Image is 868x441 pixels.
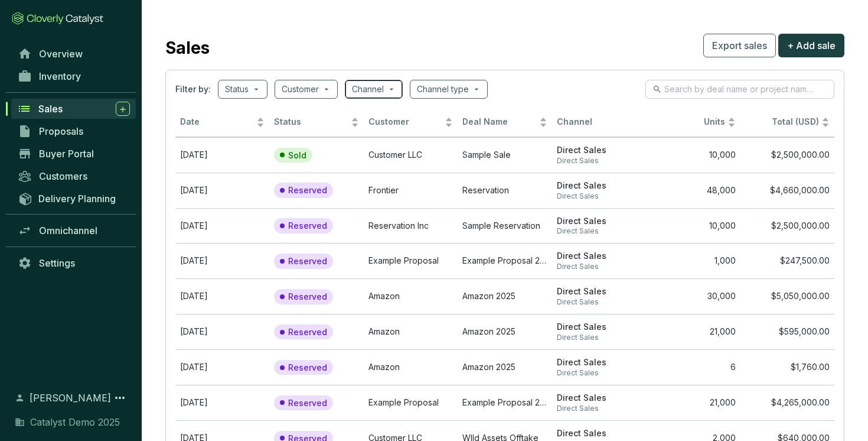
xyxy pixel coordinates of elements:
[646,208,740,244] td: 10,000
[557,333,641,342] span: Direct Sales
[38,103,63,115] span: Sales
[364,385,458,420] td: Example Proposal
[651,116,725,128] span: Units
[740,385,834,420] td: $4,265,000.00
[175,173,269,208] td: Feb 28 2025
[740,349,834,385] td: $1,760.00
[288,220,327,231] p: Reserved
[38,193,116,205] span: Delivery Planning
[458,243,552,278] td: Example Proposal 2024
[30,415,120,429] span: Catalyst Demo 2025
[288,150,306,161] p: Sold
[557,357,641,368] span: Direct Sales
[557,286,641,297] span: Direct Sales
[646,173,740,208] td: 48,000
[458,314,552,349] td: Amazon 2025
[12,121,136,141] a: Proposals
[703,34,776,57] button: Export sales
[175,385,269,420] td: Aug 29 2025
[557,297,641,307] span: Direct Sales
[269,108,363,137] th: Status
[12,253,136,273] a: Settings
[557,251,641,262] span: Direct Sales
[557,145,641,156] span: Direct Sales
[458,137,552,173] td: Sample Sale
[557,180,641,192] span: Direct Sales
[646,243,740,278] td: 1,000
[175,243,269,278] td: Dec 31 2024
[39,225,97,236] span: Omnichannel
[175,349,269,385] td: Aug 29 2025
[458,349,552,385] td: Amazon 2025
[12,189,136,208] a: Delivery Planning
[364,137,458,173] td: Customer LLC
[557,428,641,439] span: Direct Sales
[740,137,834,173] td: $2,500,000.00
[462,116,536,128] span: Deal Name
[557,192,641,201] span: Direct Sales
[646,137,740,173] td: 10,000
[11,99,136,119] a: Sales
[458,208,552,244] td: Sample Reservation
[288,398,327,408] p: Reserved
[364,349,458,385] td: Amazon
[39,48,83,60] span: Overview
[175,278,269,314] td: Aug 15 2025
[364,243,458,278] td: Example Proposal
[646,108,740,137] th: Units
[552,108,646,137] th: Channel
[364,208,458,244] td: Reservation Inc
[175,108,269,137] th: Date
[39,148,94,160] span: Buyer Portal
[557,262,641,271] span: Direct Sales
[740,173,834,208] td: $4,660,000.00
[364,173,458,208] td: Frontier
[288,362,327,373] p: Reserved
[557,216,641,227] span: Direct Sales
[772,116,819,127] span: Total (USD)
[165,35,210,60] h2: Sales
[557,368,641,378] span: Direct Sales
[288,327,327,338] p: Reserved
[175,137,269,173] td: Nov 01 2023
[646,314,740,349] td: 21,000
[778,34,844,57] button: + Add sale
[274,116,348,128] span: Status
[175,314,269,349] td: Aug 29 2025
[740,314,834,349] td: $595,000.00
[39,125,83,137] span: Proposals
[712,38,767,53] span: Export sales
[39,257,75,269] span: Settings
[557,393,641,404] span: Direct Sales
[364,278,458,314] td: Amazon
[39,170,87,182] span: Customers
[787,38,836,53] span: + Add sale
[175,208,269,244] td: Nov 01 2024
[557,226,641,236] span: Direct Sales
[458,278,552,314] td: Amazon 2025
[175,83,211,95] span: Filter by:
[557,322,641,333] span: Direct Sales
[458,173,552,208] td: Reservation
[458,385,552,420] td: Example Proposal 2025
[30,391,111,405] span: [PERSON_NAME]
[12,166,136,186] a: Customers
[288,291,327,302] p: Reserved
[288,185,327,196] p: Reserved
[740,243,834,278] td: $247,500.00
[458,108,552,137] th: Deal Name
[740,278,834,314] td: $5,050,000.00
[12,144,136,164] a: Buyer Portal
[646,278,740,314] td: 30,000
[740,208,834,244] td: $2,500,000.00
[646,385,740,420] td: 21,000
[364,314,458,349] td: Amazon
[180,116,254,128] span: Date
[12,220,136,241] a: Omnichannel
[557,156,641,166] span: Direct Sales
[39,70,81,82] span: Inventory
[664,83,817,96] input: Search by deal name or project name...
[646,349,740,385] td: 6
[12,66,136,86] a: Inventory
[557,404,641,413] span: Direct Sales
